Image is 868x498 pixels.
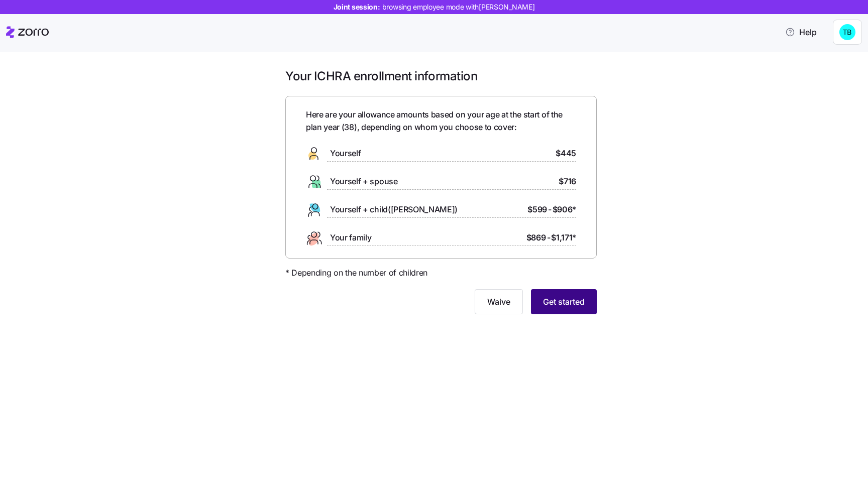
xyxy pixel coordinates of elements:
[330,175,398,188] span: Yourself + spouse
[306,108,576,134] span: Here are your allowance amounts based on your age at the start of the plan year ( 38 ), depending...
[334,2,535,12] span: Joint session:
[526,231,546,244] span: $869
[559,175,576,188] span: $716
[553,203,576,216] span: $906
[785,26,817,38] span: Help
[556,147,576,160] span: $445
[551,231,576,244] span: $1,171
[487,296,510,308] span: Waive
[547,231,551,244] span: -
[475,289,523,314] button: Waive
[285,267,427,279] span: * Depending on the number of children
[330,231,371,244] span: Your family
[382,2,535,12] span: browsing employee mode with [PERSON_NAME]
[527,203,547,216] span: $599
[531,289,597,314] button: Get started
[548,203,552,216] span: -
[330,147,361,160] span: Yourself
[543,296,585,308] span: Get started
[777,22,825,42] button: Help
[839,24,855,40] img: f1a946aafc80fc65718b1dacd4009cee
[285,68,597,84] h1: Your ICHRA enrollment information
[330,203,458,216] span: Yourself + child([PERSON_NAME])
